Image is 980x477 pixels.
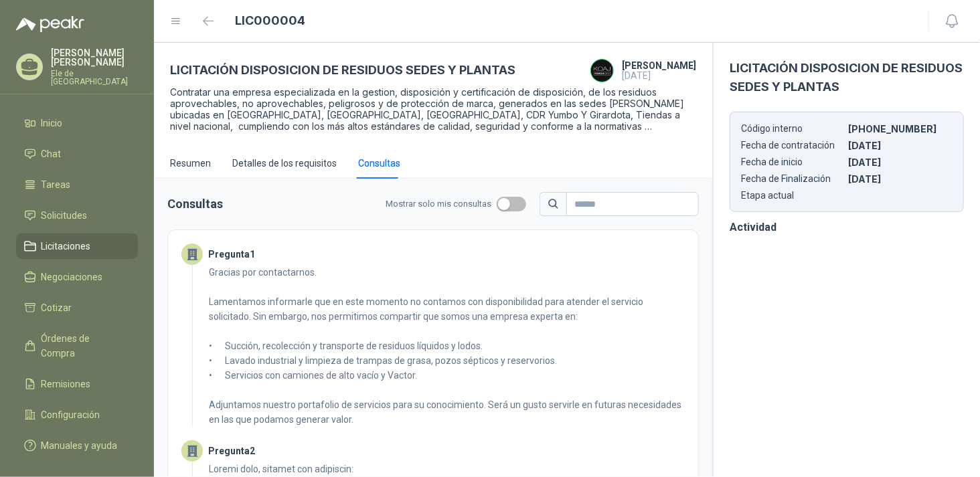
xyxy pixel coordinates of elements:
a: Solicitudes [16,203,138,228]
span: Negociaciones [42,270,103,284]
p: [PERSON_NAME] [PERSON_NAME] [51,48,138,67]
h3: Consultas [167,195,372,213]
span: Cotizar [42,300,72,315]
b: Pregunta 1 [208,247,255,262]
span: Chat [42,147,62,161]
a: Cotizar [16,295,138,320]
a: Órdenes de Compra [16,326,138,366]
h3: LICITACIÓN DISPOSICION DE RESIDUOS SEDES Y PLANTAS [170,61,515,80]
h3: Actividad [730,219,964,235]
p: Fecha de inicio [741,157,845,168]
a: Remisiones [16,371,138,397]
p: [DATE] [848,173,953,185]
h1: LIC000004 [236,11,306,30]
span: Órdenes de Compra [42,331,125,361]
h3: LICITACIÓN DISPOSICION DE RESIDUOS SEDES Y PLANTAS [730,59,964,97]
button: Mostrar solo mis consultas [497,197,526,211]
p: Fecha de Finalización [741,173,845,185]
p: Gracias por contactarnos. Lamentamos informarle que en este momento no contamos con disponibilida... [209,265,685,427]
p: [DATE] [848,157,953,168]
p: Fecha de contratación [741,140,845,151]
p: [DATE] [848,140,953,151]
span: Inicio [42,116,63,130]
a: Configuración [16,402,138,427]
span: Solicitudes [42,208,88,223]
b: Pregunta 2 [208,444,255,458]
p: [DATE] [622,70,696,81]
img: Logo peakr [16,16,84,32]
a: Manuales y ayuda [16,433,138,458]
a: Chat [16,141,138,167]
p: Código interno [741,123,845,134]
label: Mostrar solo mis consultas [386,197,526,211]
div: Consultas [358,156,400,171]
span: Configuración [42,407,100,422]
a: Negociaciones [16,264,138,290]
div: Detalles de los requisitos [232,156,337,171]
p: Contratar una empresa especializada en la gestion, disposición y certificación de disposición, de... [170,86,696,132]
p: Ele de [GEOGRAPHIC_DATA] [51,70,138,86]
a: Licitaciones [16,233,138,259]
img: Company Logo [591,60,613,82]
span: Manuales y ayuda [42,438,118,453]
a: Inicio [16,110,138,136]
span: Tareas [42,177,71,192]
p: Etapa actual [741,190,845,201]
div: Resumen [170,156,211,171]
span: Remisiones [42,377,91,391]
span: Licitaciones [42,239,91,254]
p: [PHONE_NUMBER] [848,123,953,134]
a: Tareas [16,172,138,197]
h4: [PERSON_NAME] [622,61,696,70]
